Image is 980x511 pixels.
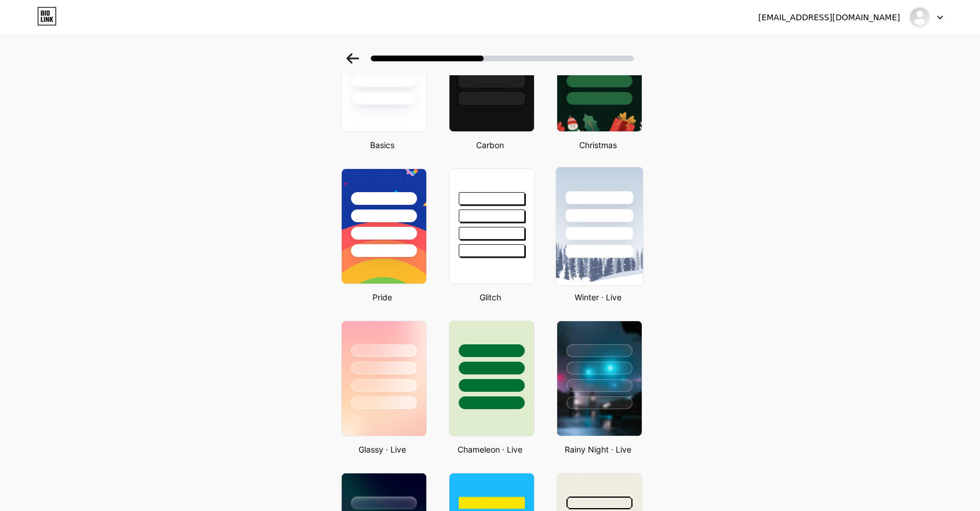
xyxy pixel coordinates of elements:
img: myamz [909,6,931,28]
div: Winter · Live [553,291,642,303]
div: Rainy Night · Live [553,443,642,455]
img: snowy.png [556,167,643,285]
div: Pride [338,291,427,303]
div: Glassy · Live [338,443,427,455]
div: Christmas [553,139,642,151]
div: Basics [338,139,427,151]
div: Carbon [445,139,535,151]
div: Glitch [445,291,535,303]
div: [EMAIL_ADDRESS][DOMAIN_NAME] [758,12,900,24]
div: Chameleon · Live [445,443,535,455]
